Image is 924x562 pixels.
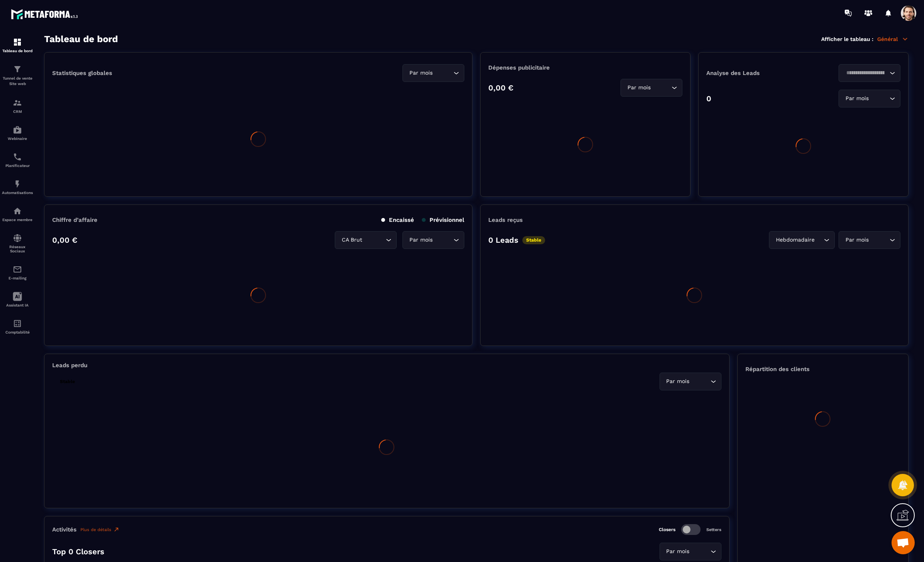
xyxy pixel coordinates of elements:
[2,32,33,59] a: formationformationTableau de bord
[706,94,711,103] p: 0
[2,313,33,340] a: accountantaccountantComptabilité
[56,378,79,386] p: Stable
[2,49,33,53] p: Tableau de bord
[660,543,721,560] div: Search for option
[335,231,397,249] div: Search for option
[2,163,33,168] p: Planificateur
[340,236,364,244] span: CA Brut
[434,69,452,77] input: Search for option
[659,527,675,532] p: Closers
[2,191,33,195] p: Automatisations
[844,69,888,77] input: Search for option
[2,201,33,228] a: automationsautomationsEspace membre
[892,531,915,554] div: Open chat
[706,527,721,532] p: Setters
[488,216,523,223] p: Leads reçus
[2,245,33,253] p: Réseaux Sociaux
[2,259,33,286] a: emailemailE-mailing
[2,303,33,307] p: Assistant IA
[2,174,33,201] a: automationsautomationsAutomatisations
[434,236,452,244] input: Search for option
[652,83,670,92] input: Search for option
[13,319,22,328] img: accountant
[13,125,22,135] img: automations
[488,83,513,92] p: 0,00 €
[522,236,545,244] p: Stable
[2,119,33,146] a: automationsautomationsWebinaire
[13,265,22,274] img: email
[407,236,434,244] span: Par mois
[2,59,33,92] a: formationformationTunnel de vente Site web
[2,92,33,119] a: formationformationCRM
[2,286,33,313] a: Assistant IA
[422,216,464,223] p: Prévisionnel
[11,7,80,21] img: logo
[52,526,77,533] p: Activités
[52,362,87,369] p: Leads perdu
[2,136,33,141] p: Webinaire
[2,276,33,280] p: E-mailing
[52,216,97,223] p: Chiffre d’affaire
[13,206,22,216] img: automations
[665,377,691,386] span: Par mois
[402,231,464,249] div: Search for option
[52,70,112,77] p: Statistiques globales
[665,547,691,556] span: Par mois
[839,64,900,82] div: Search for option
[13,37,22,47] img: formation
[706,70,803,77] p: Analyse des Leads
[626,83,652,92] span: Par mois
[13,179,22,189] img: automations
[13,233,22,243] img: social-network
[488,64,682,71] p: Dépenses publicitaire
[621,79,682,97] div: Search for option
[2,146,33,174] a: schedulerschedulerPlanificateur
[2,330,33,334] p: Comptabilité
[13,98,22,107] img: formation
[870,94,888,103] input: Search for option
[2,76,33,87] p: Tunnel de vente Site web
[52,235,77,245] p: 0,00 €
[691,377,709,386] input: Search for option
[13,65,22,74] img: formation
[113,526,119,533] img: narrow-up-right-o.6b7c60e2.svg
[44,34,118,44] h3: Tableau de bord
[816,236,822,244] input: Search for option
[402,64,464,82] div: Search for option
[488,235,518,245] p: 0 Leads
[839,90,900,107] div: Search for option
[870,236,888,244] input: Search for option
[691,547,709,556] input: Search for option
[407,69,434,77] span: Par mois
[821,36,873,42] p: Afficher le tableau :
[52,547,104,556] p: Top 0 Closers
[769,231,835,249] div: Search for option
[2,218,33,222] p: Espace membre
[13,152,22,162] img: scheduler
[774,236,816,244] span: Hebdomadaire
[844,236,870,244] span: Par mois
[660,373,721,390] div: Search for option
[364,236,384,244] input: Search for option
[877,36,909,43] p: Général
[844,94,870,103] span: Par mois
[381,216,414,223] p: Encaissé
[80,526,119,533] a: Plus de détails
[2,109,33,114] p: CRM
[839,231,900,249] div: Search for option
[745,366,900,373] p: Répartition des clients
[2,228,33,259] a: social-networksocial-networkRéseaux Sociaux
